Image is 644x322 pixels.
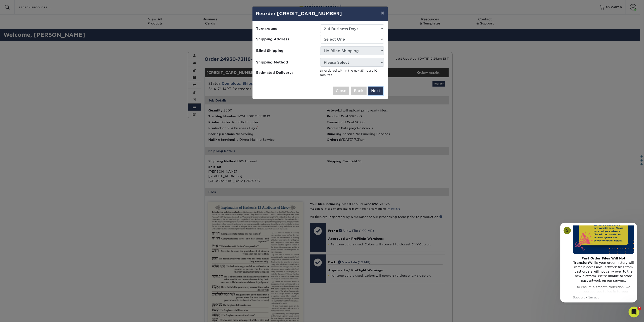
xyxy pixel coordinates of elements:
span: Turnaround [256,26,317,31]
button: Close [333,87,349,95]
span: Shipping Method [256,60,317,65]
span: Estimated Delivery: [256,70,317,75]
span: 5 [638,307,642,310]
button: × [377,7,388,19]
button: Back [351,87,367,95]
div: (If ordered within the next ) [320,68,384,77]
iframe: Intercom live chat [629,307,639,317]
p: Message from Support, sent 1m ago [20,77,80,81]
div: To ensure a smooth transition, we encourage you to log in to your account and download any files ... [20,66,80,102]
h4: Reorder [CREDIT_CARD_NUMBER] [256,10,384,17]
iframe: Intercom notifications message [553,219,644,305]
span: Blind Shipping [256,48,317,53]
button: Next [368,87,383,95]
span: Shipping Address [256,37,317,42]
